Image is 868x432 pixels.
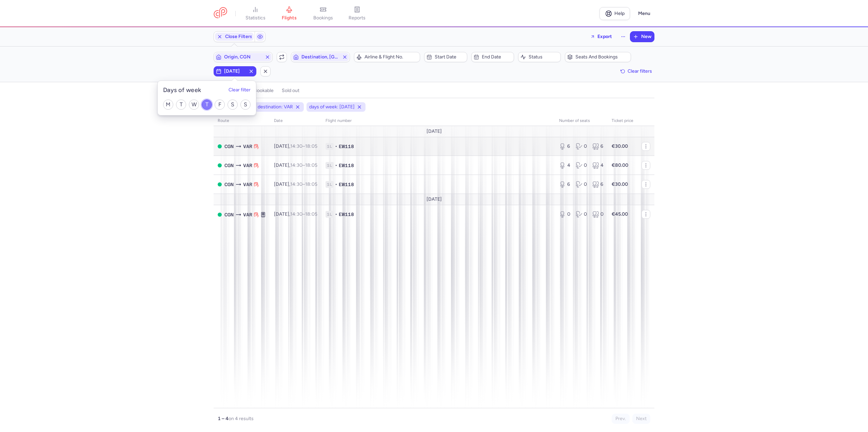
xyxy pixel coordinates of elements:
span: EW118 [339,181,354,188]
span: flights [282,15,297,21]
span: Status [529,54,558,60]
span: OPEN [218,182,222,186]
time: 18:05 [305,211,317,217]
time: 18:05 [305,181,317,187]
span: • [335,211,337,218]
span: EW118 [339,211,354,218]
span: Start date [435,54,465,60]
span: Cologne/bonn, Köln, Germany [224,143,234,150]
span: bookings [313,15,333,21]
span: Cologne/bonn, Köln, Germany [224,211,234,218]
span: Destination, [GEOGRAPHIC_DATA] [301,54,339,60]
span: 1L [325,143,334,150]
div: 4 [559,162,570,169]
span: Cologne/bonn, Köln, Germany [224,162,234,169]
button: New [630,32,654,42]
th: number of seats [555,116,608,126]
time: 14:30 [290,143,302,149]
div: 6 [592,143,604,150]
div: 0 [576,181,587,188]
div: 4 [592,162,604,169]
div: 6 [592,181,604,188]
span: – [290,143,317,149]
span: [DATE], [274,143,317,149]
span: Close Filters [225,34,252,39]
button: Airline & Flight No. [354,52,420,62]
span: [DATE] [427,197,442,202]
strong: €30.00 [612,143,628,149]
button: End date [471,52,514,62]
span: [DATE], [274,181,317,187]
a: reports [340,6,374,21]
span: – [290,181,317,187]
span: destination: VAR [258,104,293,110]
span: EW118 [339,162,354,169]
h4: bookable [254,88,274,94]
div: 0 [592,211,604,218]
a: statistics [238,6,272,21]
strong: €30.00 [612,181,628,187]
span: • [335,162,337,169]
span: • [335,143,337,150]
span: Origin, CGN [224,54,262,60]
span: EW118 [339,143,354,150]
span: statistics [245,15,265,21]
button: Prev. [612,414,630,424]
span: 1L [325,181,334,188]
strong: €45.00 [612,211,628,217]
span: OPEN [218,163,222,167]
button: Menu [634,7,654,20]
span: New [641,34,651,39]
time: 14:30 [290,181,302,187]
div: 0 [576,211,587,218]
strong: €80.00 [612,162,628,168]
button: [DATE] [214,66,256,76]
th: date [270,116,321,126]
time: 18:05 [305,143,317,149]
h4: sold out [282,88,299,94]
div: 0 [576,162,587,169]
time: 14:30 [290,211,302,217]
span: Varna, Varna, Bulgaria [243,143,252,150]
span: Cologne/bonn, Köln, Germany [224,181,234,188]
span: [DATE], [274,162,317,168]
button: Destination, [GEOGRAPHIC_DATA] [291,52,350,62]
th: route [214,116,270,126]
span: days of week: [DATE] [309,104,355,110]
a: bookings [306,6,340,21]
span: OPEN [218,144,222,148]
span: reports [349,15,366,21]
button: Next [632,414,650,424]
span: 1L [325,211,334,218]
a: flights [272,6,306,21]
th: Flight number [321,116,555,126]
div: 0 [576,143,587,150]
th: Ticket price [608,116,637,126]
span: [DATE], [274,211,317,217]
span: – [290,211,317,217]
span: [DATE] [427,129,442,134]
span: – [290,162,317,168]
button: Export [586,31,616,42]
span: Help [614,11,625,16]
span: Clear filters [628,69,652,74]
a: CitizenPlane red outlined logo [214,7,227,20]
time: 14:30 [290,162,302,168]
h5: Days of week [163,86,201,94]
span: Airline & Flight No. [364,54,418,60]
button: Origin, CGN [214,52,273,62]
div: 0 [559,211,570,218]
span: Varna, Varna, Bulgaria [243,211,252,218]
div: 6 [559,143,570,150]
time: 18:05 [305,162,317,168]
span: End date [482,54,512,60]
button: Clear filter [229,88,251,93]
button: Status [518,52,561,62]
span: Seats and bookings [575,54,629,60]
div: 6 [559,181,570,188]
span: [DATE] [224,69,246,74]
span: OPEN [218,213,222,217]
span: on 4 results [229,416,254,421]
strong: 1 – 4 [218,416,229,421]
span: Export [597,34,612,39]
